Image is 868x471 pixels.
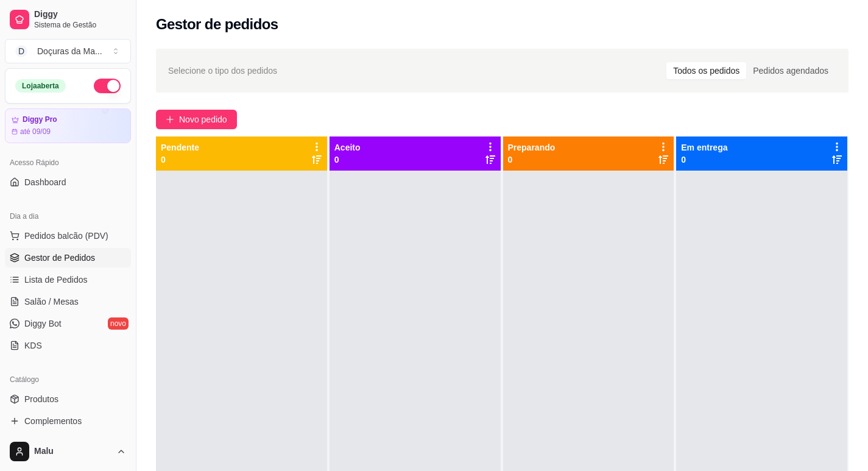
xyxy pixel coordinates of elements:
span: Malu [34,446,111,457]
p: 0 [334,154,361,166]
button: Malu [5,437,131,466]
button: Pedidos balcão (PDV) [5,226,131,246]
p: 0 [161,154,199,166]
span: Pedidos balcão (PDV) [24,230,108,242]
article: até 09/09 [20,127,51,136]
p: Aceito [334,141,361,154]
span: Complementos [24,415,82,427]
a: Diggy Botnovo [5,314,131,333]
span: plus [166,115,174,124]
span: Produtos [24,393,58,405]
div: Doçuras da Ma ... [37,45,102,57]
span: Gestor de Pedidos [24,252,95,264]
a: Lista de Pedidos [5,270,131,289]
article: Diggy Pro [23,115,57,124]
div: Dia a dia [5,207,131,226]
span: D [15,45,27,57]
button: Alterar Status [94,79,121,93]
span: KDS [24,339,42,352]
span: Salão / Mesas [24,296,79,308]
a: Gestor de Pedidos [5,248,131,267]
a: Complementos [5,411,131,431]
span: Diggy [34,9,126,20]
span: Novo pedido [179,113,227,126]
a: Salão / Mesas [5,292,131,311]
div: Todos os pedidos [666,62,746,79]
p: Preparando [508,141,556,154]
span: Sistema de Gestão [34,20,126,30]
button: Select a team [5,39,131,63]
a: DiggySistema de Gestão [5,5,131,34]
div: Catálogo [5,370,131,389]
div: Pedidos agendados [746,62,835,79]
a: Diggy Proaté 09/09 [5,108,131,143]
p: 0 [681,154,727,166]
a: KDS [5,336,131,355]
span: Lista de Pedidos [24,274,88,286]
h2: Gestor de pedidos [156,15,278,34]
span: Diggy Bot [24,317,62,330]
span: Dashboard [24,176,66,188]
p: Em entrega [681,141,727,154]
p: Pendente [161,141,199,154]
div: Loja aberta [15,79,66,93]
button: Novo pedido [156,110,237,129]
div: Acesso Rápido [5,153,131,172]
p: 0 [508,154,556,166]
a: Produtos [5,389,131,409]
span: Selecione o tipo dos pedidos [168,64,277,77]
a: Dashboard [5,172,131,192]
